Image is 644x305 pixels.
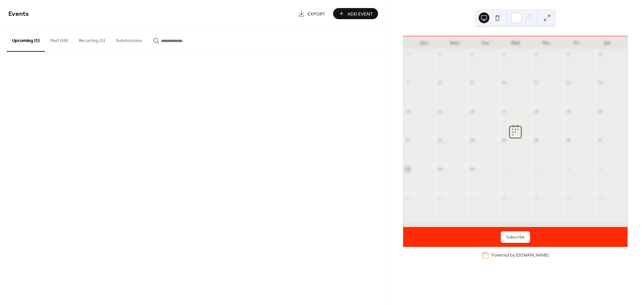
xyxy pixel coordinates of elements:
div: 11 [597,195,602,200]
div: 28 [405,166,410,171]
div: 1 [501,166,506,171]
a: Export [293,8,330,19]
div: 8 [437,80,442,85]
button: Past (68) [45,27,73,51]
button: Add Event [333,8,378,19]
div: 3 [566,166,571,171]
div: 12 [566,80,571,85]
div: 9 [469,80,474,85]
span: Events [8,7,29,21]
div: Sun [409,36,439,50]
div: 2 [469,52,474,57]
span: Add Event [347,10,373,17]
div: 31 [405,52,410,57]
div: 15 [437,109,442,114]
div: 4 [597,166,602,171]
div: 6 [597,52,602,57]
div: 5 [566,52,571,57]
div: 3 [501,52,506,57]
div: 13 [597,80,602,85]
div: 25 [533,138,538,143]
div: Thu [531,36,561,50]
div: 21 [405,138,410,143]
div: 14 [405,109,410,114]
div: 5 [405,195,410,200]
div: 24 [501,138,506,143]
div: 18 [533,109,538,114]
div: 10 [501,80,506,85]
div: Wed [500,36,531,50]
button: Recurring (5) [73,27,110,51]
div: 4 [533,52,538,57]
div: 10 [566,195,571,200]
div: 7 [405,80,410,85]
div: 2 [533,166,538,171]
div: 16 [469,109,474,114]
div: 23 [469,138,474,143]
button: Submissions [110,27,148,51]
div: Tue [470,36,500,50]
div: 11 [533,80,538,85]
div: 27 [597,138,602,143]
div: 22 [437,138,442,143]
div: 9 [533,195,538,200]
button: Subscribe [501,231,530,243]
div: 8 [501,195,506,200]
div: 29 [437,166,442,171]
div: Mon [439,36,470,50]
div: 30 [469,166,474,171]
div: Fri [561,36,592,50]
div: 7 [469,195,474,200]
button: Upcoming (1) [7,27,45,52]
a: [DOMAIN_NAME] [516,253,549,258]
div: 26 [566,138,571,143]
div: Powered by [491,253,549,258]
div: 6 [437,195,442,200]
div: Sat [592,36,622,50]
div: 17 [501,109,506,114]
div: 19 [566,109,571,114]
span: Export [308,10,325,17]
div: 1 [437,52,442,57]
div: 20 [597,109,602,114]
